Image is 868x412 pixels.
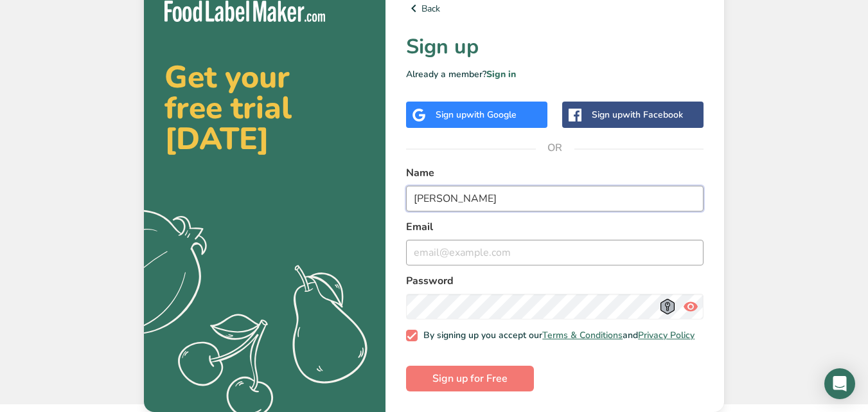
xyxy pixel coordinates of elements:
label: Name [406,165,704,181]
input: email@example.com [406,240,704,265]
span: with Google [466,109,517,121]
span: OR [536,129,574,167]
p: Already a member? [406,67,704,81]
div: Sign up [436,108,517,121]
div: Open Intercom Messenger [824,368,855,399]
span: By signing up you accept our and [418,330,695,341]
a: Sign in [486,68,516,80]
button: Sign up for Free [406,366,534,391]
label: Email [406,219,704,235]
label: Password [406,273,704,289]
h1: Sign up [406,31,704,62]
div: Sign up [592,108,683,121]
span: Sign up for Free [432,371,508,386]
input: John Doe [406,186,704,211]
h2: Get your free trial [DATE] [164,62,365,154]
img: Food Label Maker [164,1,325,22]
span: with Facebook [623,109,683,121]
a: Privacy Policy [638,329,695,341]
a: Terms & Conditions [542,329,623,341]
a: Back [406,1,704,16]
